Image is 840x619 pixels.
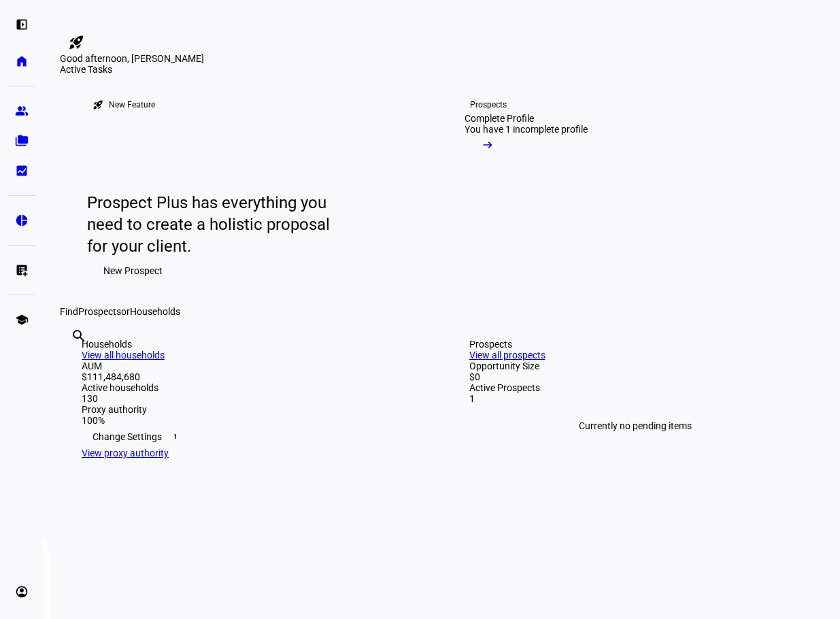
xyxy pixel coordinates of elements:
[469,404,803,448] div: Currently no pending items
[87,192,346,257] div: Prospect Plus has everything you need to create a holistic proposal for your client.
[68,34,84,50] mat-icon: rocket_launch
[82,361,415,371] div: AUM
[71,328,87,344] mat-icon: search
[82,448,169,458] a: View proxy authority
[15,54,29,68] eth-mat-symbol: home
[15,263,29,277] eth-mat-symbol: list_alt_add
[465,124,588,135] div: You have 1 incomplete profile
[170,431,181,442] span: 1
[78,306,121,317] span: Prospects
[8,97,35,124] a: group
[15,313,29,327] eth-mat-symbol: school
[469,393,803,404] div: 1
[103,257,163,284] span: New Prospect
[130,306,180,317] span: Households
[15,104,29,118] eth-mat-symbol: group
[469,371,803,382] div: $0
[82,382,415,393] div: Active households
[469,361,803,371] div: Opportunity Size
[109,99,155,110] div: New Feature
[93,99,103,110] mat-icon: rocket_launch
[469,382,803,393] div: Active Prospects
[82,371,415,382] div: $111,484,680
[15,214,29,227] eth-mat-symbol: pie_chart
[60,64,824,75] div: Active Tasks
[15,134,29,148] eth-mat-symbol: folder_copy
[8,48,35,75] a: home
[15,585,29,599] eth-mat-symbol: account_circle
[481,138,494,152] mat-icon: arrow_right_alt
[82,404,415,415] div: Proxy authority
[82,339,415,350] div: Households
[8,207,35,234] a: pie_chart
[71,346,73,363] input: Enter name of prospect or household
[465,113,534,124] div: Complete Profile
[15,18,29,31] eth-mat-symbol: left_panel_open
[470,99,507,110] div: Prospects
[15,164,29,178] eth-mat-symbol: bid_landscape
[82,350,165,361] a: View all households
[8,127,35,154] a: folder_copy
[60,53,824,64] div: Good afternoon, [PERSON_NAME]
[469,339,803,350] div: Prospects
[82,426,415,448] div: Change Settings
[82,415,415,426] div: 100%
[60,306,824,317] div: Find or
[8,157,35,184] a: bid_landscape
[443,75,620,306] a: ProspectsComplete ProfileYou have 1 incomplete profile
[469,350,545,361] a: View all prospects
[87,257,179,284] button: New Prospect
[82,393,415,404] div: 130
